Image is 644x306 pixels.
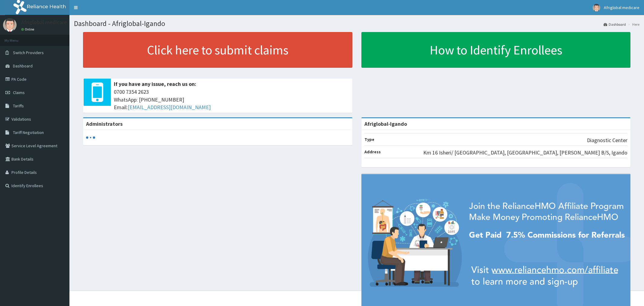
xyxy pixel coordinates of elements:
b: Type [364,137,374,142]
p: Afriglobal medicare [21,20,67,25]
p: Km 16 Isheri/ [GEOGRAPHIC_DATA], [GEOGRAPHIC_DATA], [PERSON_NAME] B/S, Igando [423,149,627,157]
span: Tariff Negotiation [13,130,44,135]
span: Dashboard [13,63,33,69]
p: Diagnostic Center [587,136,627,144]
img: User Image [3,18,17,32]
a: Click here to submit claims [83,32,352,68]
a: How to Identify Enrollees [361,32,631,68]
span: Switch Providers [13,50,44,55]
span: Claims [13,90,25,95]
b: Address [364,149,381,155]
a: Dashboard [604,22,626,27]
span: Tariffs [13,103,24,109]
img: User Image [593,4,600,11]
strong: Afriglobal-Igando [364,120,407,127]
a: [EMAIL_ADDRESS][DOMAIN_NAME] [128,104,211,111]
b: If you have any issue, reach us on: [114,80,196,87]
b: Administrators [86,120,123,127]
li: Here [626,22,639,27]
span: 0700 7354 2623 WhatsApp: [PHONE_NUMBER] Email: [114,88,349,111]
a: Online [21,27,36,31]
svg: audio-loading [86,133,95,142]
h1: Dashboard - Afriglobal-Igando [74,20,639,28]
span: Afriglobal medicare [604,5,639,10]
